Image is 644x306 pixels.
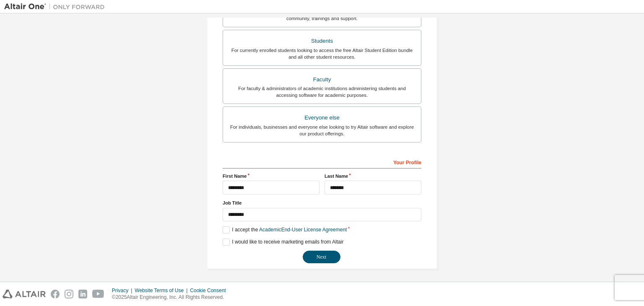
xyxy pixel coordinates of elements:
[78,290,87,298] img: linkedin.svg
[228,124,416,137] div: For individuals, businesses and everyone else looking to try Altair software and explore our prod...
[223,226,347,233] label: I accept the
[228,112,416,124] div: Everyone else
[112,287,135,294] div: Privacy
[223,155,421,169] div: Your Profile
[4,3,109,11] img: Altair One
[223,173,319,179] label: First Name
[228,85,416,99] div: For faculty & administrators of academic institutions administering students and accessing softwa...
[303,251,340,263] button: Next
[135,287,190,294] div: Website Terms of Use
[112,294,231,301] p: © 2025 Altair Engineering, Inc. All Rights Reserved.
[259,227,347,233] a: Academic End-User License Agreement
[3,290,46,298] img: altair_logo.svg
[65,290,73,298] img: instagram.svg
[223,239,343,246] label: I would like to receive marketing emails from Altair
[228,74,416,86] div: Faculty
[228,47,416,60] div: For currently enrolled students looking to access the free Altair Student Edition bundle and all ...
[190,287,231,294] div: Cookie Consent
[92,290,104,298] img: youtube.svg
[223,200,421,206] label: Job Title
[228,35,416,47] div: Students
[325,173,421,179] label: Last Name
[51,290,60,298] img: facebook.svg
